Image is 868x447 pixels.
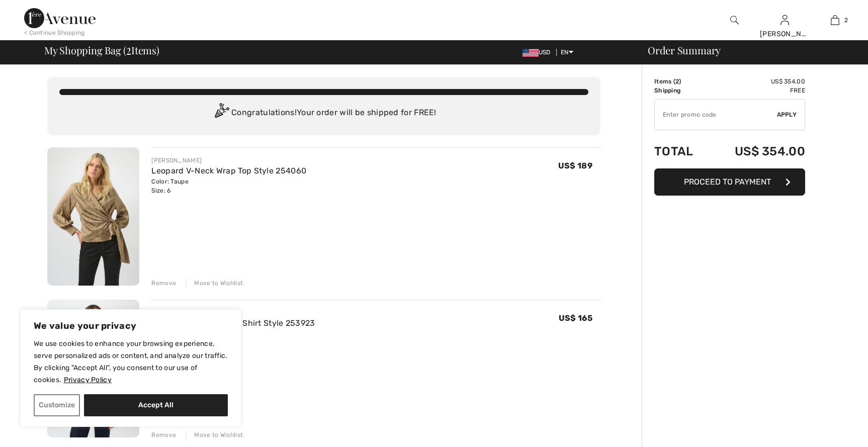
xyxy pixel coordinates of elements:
[780,15,789,25] a: Sign In
[47,300,139,438] img: Classic Button Closure Shirt Style 253923
[186,430,243,439] div: Move to Wishlist
[777,110,797,119] span: Apply
[684,177,771,187] span: Proceed to Payment
[708,134,805,168] td: US$ 354.00
[559,313,592,323] span: US$ 165
[558,161,592,170] span: US$ 189
[636,45,862,55] div: Order Summary
[20,309,241,427] div: We value your privacy
[34,394,80,416] button: Customize
[844,16,848,25] span: 2
[84,394,228,416] button: Accept All
[126,43,131,56] span: 2
[523,49,555,56] span: USD
[760,29,809,39] div: [PERSON_NAME]
[211,103,231,123] img: Congratulation2.svg
[675,78,679,85] span: 2
[151,156,306,165] div: [PERSON_NAME]
[44,45,159,55] span: My Shopping Bag ( Items)
[780,14,789,26] img: My Info
[655,100,777,130] input: Promo code
[47,147,139,286] img: Leopard V-Neck Wrap Top Style 254060
[730,14,739,26] img: search the website
[63,375,112,385] a: Privacy Policy
[708,86,805,95] td: Free
[59,103,588,123] div: Congratulations! Your order will be shipped for FREE!
[24,28,85,37] div: < Continue Shopping
[523,49,539,57] img: US Dollar
[34,320,228,332] p: We value your privacy
[831,14,839,26] img: My Bag
[151,430,176,439] div: Remove
[810,14,859,26] a: 2
[654,134,708,168] td: Total
[151,166,306,175] a: Leopard V-Neck Wrap Top Style 254060
[186,279,243,288] div: Move to Wishlist
[151,308,315,317] div: [PERSON_NAME]
[24,8,96,28] img: 1ère Avenue
[654,77,708,86] td: Items ( )
[151,177,306,195] div: Color: Taupe Size: 6
[34,338,228,386] p: We use cookies to enhance your browsing experience, serve personalized ads or content, and analyz...
[654,168,805,196] button: Proceed to Payment
[708,77,805,86] td: US$ 354.00
[561,49,573,56] span: EN
[151,279,176,288] div: Remove
[654,86,708,95] td: Shipping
